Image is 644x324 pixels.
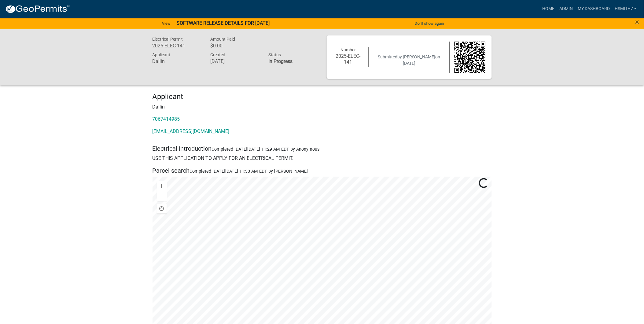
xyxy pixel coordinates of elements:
[210,43,259,49] h6: $0.00
[333,53,364,65] h6: 2025-ELEC-141
[210,37,235,42] span: Amount Paid
[412,18,447,28] button: Don't show again
[210,58,259,64] h6: [DATE]
[635,18,639,26] span: ×
[635,18,639,26] button: Close
[153,155,492,162] p: USE THIS APPLICATION TO APPLY FOR AN ELECTRICAL PERMIT.
[268,58,293,64] strong: In Progress
[157,191,167,201] div: Zoom out
[153,92,492,101] h4: Applicant
[153,167,492,174] h5: Parcel search
[268,52,281,57] span: Status
[378,54,440,66] span: Submitted on [DATE]
[153,103,492,111] p: Dallin
[153,145,492,152] h5: Electrical Introduction
[540,3,557,15] a: Home
[153,128,230,134] a: [EMAIL_ADDRESS][DOMAIN_NAME]
[212,147,320,152] span: Completed [DATE][DATE] 11:29 AM EDT by Anonymous
[612,3,639,15] a: hsmith7
[153,43,201,49] h6: 2025-ELEC-141
[160,18,173,28] a: View
[177,20,270,26] strong: SOFTWARE RELEASE DETAILS FOR [DATE]
[557,3,575,15] a: Admin
[157,204,167,214] div: Find my location
[210,52,225,57] span: Created
[153,58,201,64] h6: Dallin
[190,169,308,174] span: Completed [DATE][DATE] 11:30 AM EDT by [PERSON_NAME]
[397,54,436,59] span: by [PERSON_NAME]
[575,3,612,15] a: My Dashboard
[157,181,167,191] div: Zoom in
[454,42,486,73] img: QR code
[153,116,180,122] a: 7067414985
[153,37,183,42] span: Electrical Permit
[153,52,171,57] span: Applicant
[340,47,356,52] span: Number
